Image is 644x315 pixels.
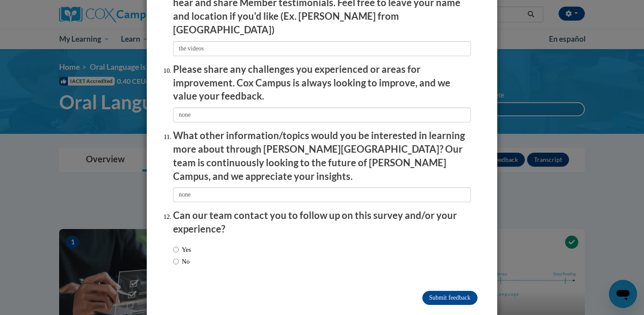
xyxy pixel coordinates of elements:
[173,245,179,254] input: Yes
[173,245,191,254] label: Yes
[173,129,471,183] p: What other information/topics would you be interested in learning more about through [PERSON_NAME...
[173,63,471,103] p: Please share any challenges you experienced or areas for improvement. Cox Campus is always lookin...
[173,257,190,266] label: No
[173,257,179,266] input: No
[422,291,478,305] input: Submit feedback
[173,209,471,236] p: Can our team contact you to follow up on this survey and/or your experience?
